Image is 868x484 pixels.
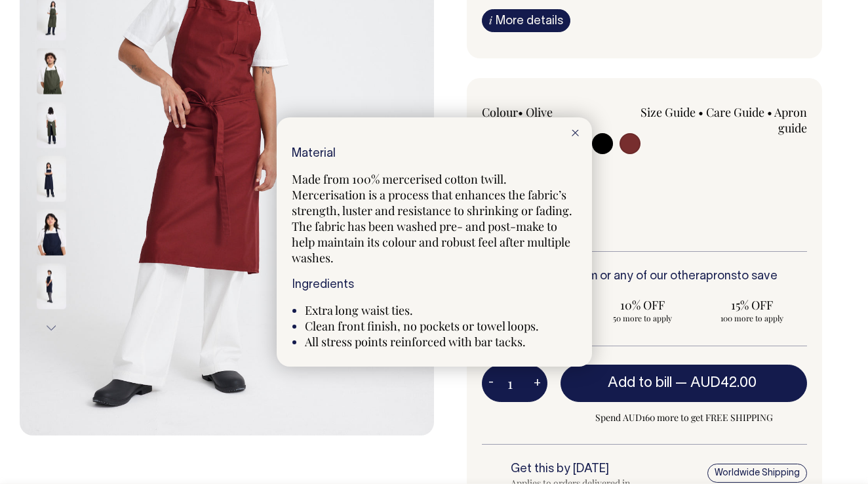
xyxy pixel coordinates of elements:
[292,279,354,291] span: Ingredients
[305,302,413,318] span: Extra long waist ties.
[305,334,526,350] span: All stress points reinforced with bar tacks.
[305,318,539,334] span: Clean front finish, no pockets or towel loops.
[292,148,336,159] span: Material
[292,171,572,266] span: Made from 100% mercerised cotton twill. Mercerisation is a process that enhances the fabric’s str...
